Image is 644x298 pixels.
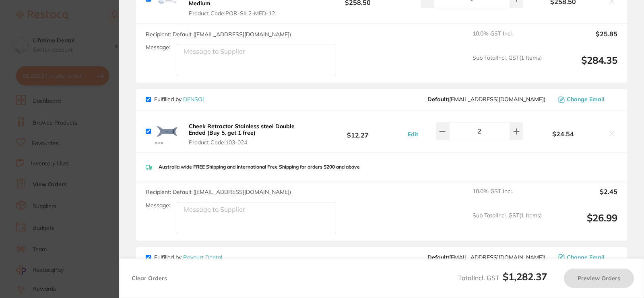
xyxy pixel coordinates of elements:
span: 10.0 % GST Incl. [473,30,542,48]
span: Sub Total Incl. GST ( 1 Items) [473,54,542,77]
b: Cheek Retractor Stainless steel Double Ended (Buy 5, get 1 free) [189,123,295,136]
span: 10.0 % GST Incl. [473,188,542,206]
label: Message: [146,202,170,209]
span: Product Code: POR-SIL2-MED-12 [189,10,308,17]
output: $26.99 [548,212,617,234]
b: $24.54 [523,130,603,138]
output: $2.45 [548,188,617,206]
p: Fulfilled by [154,254,222,260]
button: Change Email [556,254,617,261]
span: Recipient: Default ( [EMAIL_ADDRESS][DOMAIN_NAME] ) [146,31,291,38]
img: cHRwODhuMg [154,119,180,144]
p: Australia wide FREE Shipping and International Free Shipping for orders $200 and above [159,164,360,170]
b: Default [427,96,448,103]
button: Clear Orders [129,269,169,288]
p: Fulfilled by [154,96,206,102]
output: $284.35 [548,54,617,77]
b: Default [427,254,448,261]
span: Sub Total Incl. GST ( 1 Items) [473,212,542,234]
a: Raypurt Dental [183,254,222,261]
span: Total Incl. GST [458,274,547,282]
label: Message: [146,44,170,51]
span: Change Email [567,254,605,260]
button: Cheek Retractor Stainless steel Double Ended (Buy 5, get 1 free) Product Code:103-024 [186,123,311,146]
span: Product Code: 103-024 [189,139,308,146]
span: Recipient: Default ( [EMAIL_ADDRESS][DOMAIN_NAME] ) [146,188,291,196]
b: $12.27 [311,124,405,139]
b: $1,282.37 [503,271,547,283]
button: Change Email [556,96,617,103]
span: Change Email [567,96,605,102]
span: orders@raypurtdental.com.au [427,254,545,260]
span: sales@densol.com.au [427,96,545,102]
a: DENSOL [183,96,206,103]
output: $25.85 [548,30,617,48]
button: Edit [405,131,421,138]
button: Preview Orders [564,269,634,288]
